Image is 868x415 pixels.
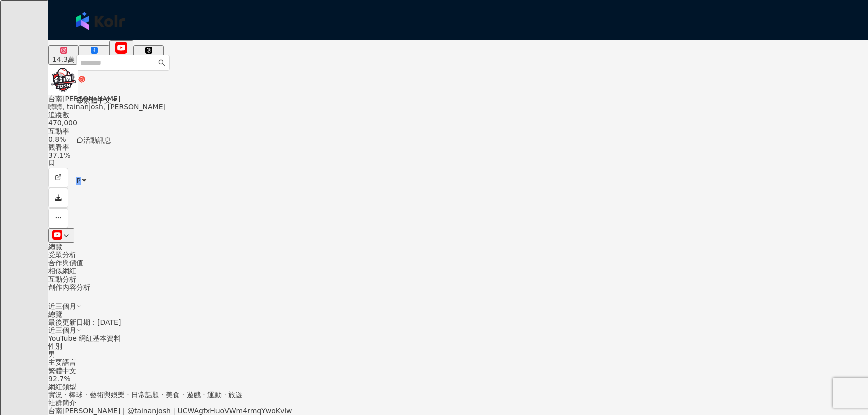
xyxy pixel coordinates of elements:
[48,334,868,342] div: YouTube 網紅基本資料
[48,95,868,103] div: 台南[PERSON_NAME]
[48,367,868,375] div: 繁體中文
[48,399,868,407] div: 社群簡介
[48,259,868,267] div: 合作與價值
[79,45,109,65] button: 15.9萬
[48,127,868,135] div: 互動率
[48,65,78,95] img: KOL Avatar
[48,267,868,275] div: 相似網紅
[109,40,133,65] button: 47萬
[158,59,165,66] span: search
[48,358,868,366] div: 主要語言
[48,119,77,127] span: 470,000
[48,135,66,143] span: 0.8%
[48,375,70,383] span: 92.7%
[48,318,868,326] div: 最後更新日期：[DATE]
[48,407,292,415] span: 台南[PERSON_NAME] | @tainanjosh | UCWAgfxHuoVWm4rmqYwoKvlw
[48,302,868,310] div: 近三個月
[48,45,79,65] button: 14.3萬
[48,151,70,159] span: 37.1%
[48,383,868,391] div: 網紅類型
[52,55,75,63] div: 14.3萬
[48,283,868,291] div: 創作內容分析
[48,310,868,318] div: 總覽
[48,243,868,251] div: 總覽
[48,251,868,259] div: 受眾分析
[48,275,868,283] div: 互動分析
[48,111,868,119] div: 追蹤數
[133,45,164,65] button: 13.2萬
[48,326,868,334] div: 近三個月
[48,391,242,399] span: 實況 · 棒球 · 藝術與娛樂 · 日常話題 · 美食 · 遊戲 · 運動 · 旅遊
[48,342,868,350] div: 性別
[48,350,868,358] div: 男
[76,12,125,30] img: logo
[48,103,166,111] span: 嗨嗨, tainanjosh, [PERSON_NAME]
[48,143,868,151] div: 觀看率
